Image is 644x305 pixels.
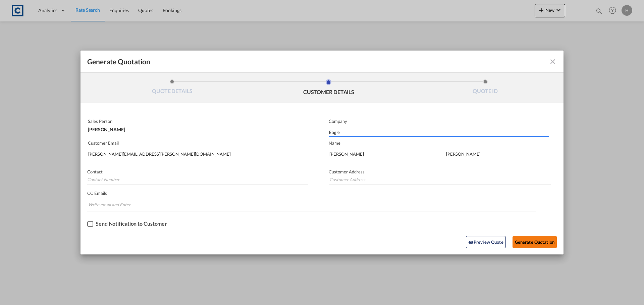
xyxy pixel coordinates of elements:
md-icon: icon-eye [468,240,474,245]
input: Company Name [329,127,549,137]
input: Customer Address [329,174,551,184]
span: Customer Address [329,169,365,174]
li: QUOTE ID [407,79,563,97]
div: Send Notification to Customer [96,221,167,227]
p: Contact [87,169,308,174]
p: Name [329,140,563,146]
button: icon-eyePreview Quote [466,236,506,248]
md-checkbox: Checkbox No Ink [87,221,167,227]
md-chips-wrap: Chips container. Enter the text area, then type text, and press enter to add a chip. [87,199,536,212]
div: [PERSON_NAME] [88,124,308,132]
button: Generate Quotation [513,236,557,248]
md-icon: icon-close fg-AAA8AD cursor m-0 [549,58,557,66]
span: Generate Quotation [87,57,150,66]
md-dialog: Generate QuotationQUOTE ... [80,51,563,254]
input: Search by Customer Name/Email Id/Company [88,149,309,159]
p: Company [329,119,549,124]
p: Customer Email [88,140,309,146]
li: QUOTE DETAILS [94,79,251,97]
p: Sales Person [88,119,308,124]
input: Last Name [445,149,551,159]
li: CUSTOMER DETAILS [251,79,407,97]
input: Contact Number [87,174,308,184]
input: Chips input. [88,199,139,210]
p: CC Emails [87,190,536,196]
input: First Name [329,149,434,159]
